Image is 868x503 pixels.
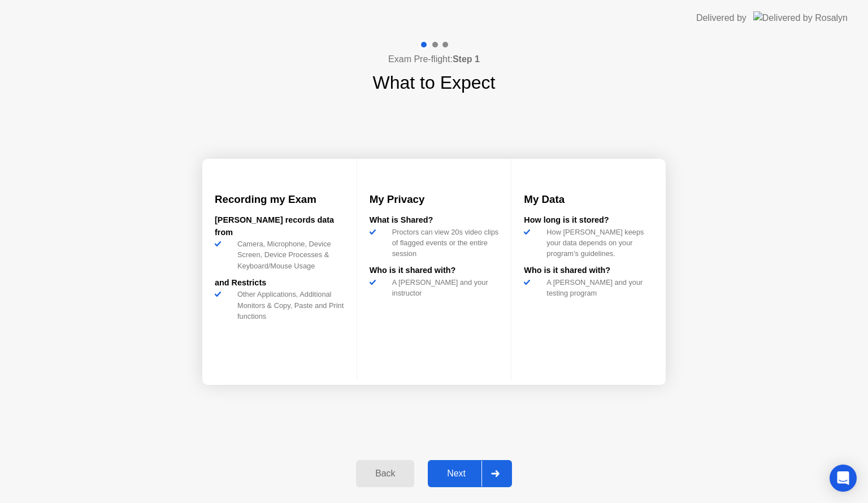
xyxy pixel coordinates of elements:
div: What is Shared? [370,214,499,227]
div: Who is it shared with? [524,264,653,277]
div: Other Applications, Additional Monitors & Copy, Paste and Print functions [233,289,344,322]
div: A [PERSON_NAME] and your testing program [542,277,653,298]
div: Proctors can view 20s video clips of flagged events or the entire session [388,227,499,259]
button: Back [356,460,414,487]
div: How long is it stored? [524,214,653,227]
img: Delivered by Rosalyn [753,11,848,24]
h4: Exam Pre-flight: [388,53,480,66]
div: How [PERSON_NAME] keeps your data depends on your program’s guidelines. [542,227,653,259]
div: A [PERSON_NAME] and your instructor [388,277,499,298]
div: Next [431,469,481,479]
div: and Restricts [215,277,344,289]
div: [PERSON_NAME] records data from [215,214,344,239]
h3: My Privacy [370,192,499,207]
h3: My Data [524,192,653,207]
h3: Recording my Exam [215,192,344,207]
div: Delivered by [696,11,747,25]
button: Next [428,460,512,487]
div: Back [359,469,411,479]
h1: What to Expect [373,69,496,96]
b: Step 1 [453,54,480,64]
div: Open Intercom Messenger [830,465,857,492]
div: Camera, Microphone, Device Screen, Device Processes & Keyboard/Mouse Usage [233,239,344,271]
div: Who is it shared with? [370,264,499,277]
